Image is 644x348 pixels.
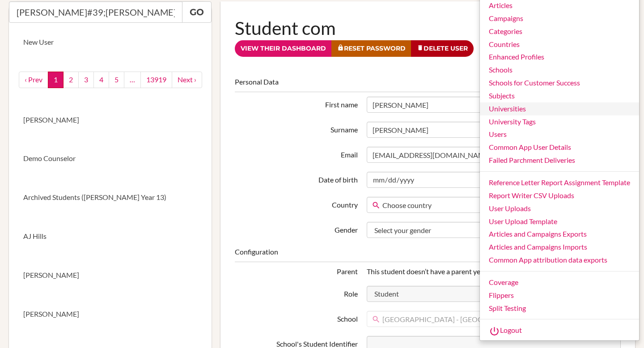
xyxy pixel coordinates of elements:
[182,1,212,23] a: Go
[230,122,362,135] label: Surname
[124,72,141,88] a: …
[480,76,639,89] a: Schools for Customer Success
[480,38,639,51] a: Countries
[480,128,639,141] a: Users
[48,72,64,88] a: 1
[480,289,639,302] a: Flippers
[9,101,212,140] a: [PERSON_NAME]
[9,139,212,178] a: Demo Counselor
[140,72,172,88] a: 13919
[9,295,212,334] a: [PERSON_NAME]
[93,72,109,88] a: 4
[480,12,639,25] a: Campaigns
[172,72,202,88] a: next
[9,178,212,217] a: Archived Students ([PERSON_NAME] Year 13)
[63,72,79,88] a: 2
[480,51,639,64] a: Enhanced Profiles
[235,247,621,262] legend: Configuration
[230,267,362,277] div: Parent
[9,23,212,62] a: New User
[230,197,362,210] label: Country
[9,217,212,256] a: AJ Hills
[480,176,639,189] a: Reference Letter Report Assignment Template
[331,40,411,57] a: Reset Password
[480,115,639,128] a: University Tags
[235,16,621,40] h1: Student com
[78,72,94,88] a: 3
[362,267,625,277] div: This student doesn’t have a parent yet.
[480,89,639,102] a: Subjects
[480,302,639,315] a: Split Testing
[9,256,212,295] a: [PERSON_NAME]
[480,25,639,38] a: Categories
[480,276,639,289] a: Coverage
[480,228,639,241] a: Articles and Campaigns Exports
[19,72,48,88] a: ‹ Prev
[230,311,362,324] label: School
[9,1,182,23] input: Quicksearch user
[230,172,362,185] label: Date of birth
[230,286,362,299] label: Role
[230,97,362,110] label: First name
[480,215,639,228] a: User Upload Template
[382,197,609,213] span: Choose country
[230,222,362,235] label: Gender
[480,254,639,267] a: Common App attribution data exports
[480,202,639,215] a: User Uploads
[235,77,621,92] legend: Personal Data
[382,311,609,327] span: [GEOGRAPHIC_DATA] - [GEOGRAPHIC_DATA]
[480,102,639,115] a: Universities
[480,189,639,202] a: Report Writer CSV Uploads
[480,141,639,154] a: Common App User Details
[235,40,332,57] a: View their dashboard
[480,324,639,338] a: Logout
[109,72,124,88] a: 5
[411,40,474,57] a: Delete User
[480,64,639,76] a: Schools
[230,147,362,160] label: Email
[480,154,639,167] a: Failed Parchment Deliveries
[480,241,639,254] a: Articles and Campaigns Imports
